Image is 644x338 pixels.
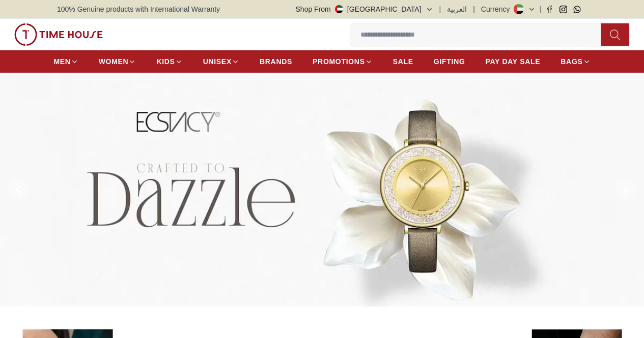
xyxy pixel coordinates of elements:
span: | [439,4,441,14]
div: Currency [481,4,514,14]
button: Shop From[GEOGRAPHIC_DATA] [296,4,433,14]
img: ... [14,23,103,46]
a: WOMEN [99,52,136,71]
span: UNISEX [203,56,232,67]
a: UNISEX [203,52,239,71]
span: WOMEN [99,56,129,67]
a: GIFTING [434,52,465,71]
span: 100% Genuine products with International Warranty [57,4,220,14]
a: BRANDS [260,52,292,71]
span: SALE [393,56,413,67]
span: PROMOTIONS [313,56,365,67]
a: SALE [393,52,413,71]
a: PAY DAY SALE [486,52,541,71]
span: MEN [53,56,70,67]
span: BRANDS [260,56,292,67]
span: PAY DAY SALE [486,56,541,67]
a: PROMOTIONS [313,52,373,71]
span: GIFTING [434,56,465,67]
a: MEN [53,52,78,71]
a: Whatsapp [573,6,581,13]
button: العربية [447,4,467,14]
a: BAGS [561,52,590,71]
a: Instagram [559,6,567,13]
span: BAGS [561,56,582,67]
a: KIDS [156,52,182,71]
a: Facebook [546,6,553,13]
span: | [473,4,475,14]
span: | [540,4,542,14]
span: KIDS [156,56,175,67]
img: United Arab Emirates [335,5,343,13]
